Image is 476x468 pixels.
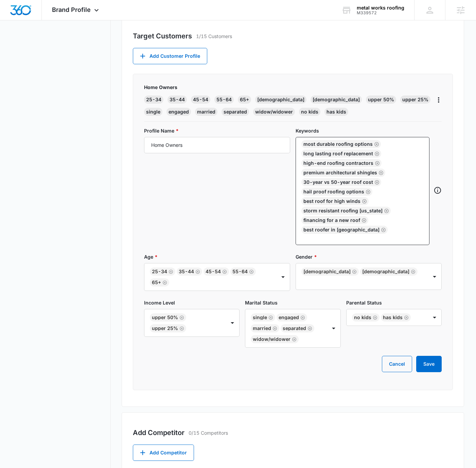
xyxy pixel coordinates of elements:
div: Remove Male [409,269,416,274]
label: Parental Status [346,299,442,306]
label: Gender [296,253,442,260]
div: Widow/widower [253,337,290,342]
div: Upper 50% [152,315,178,320]
div: [DEMOGRAPHIC_DATA] [303,269,351,274]
div: long lasting roof replacement [301,150,381,158]
div: storm resistant roofing [US_STATE] [301,207,391,215]
button: Save [416,356,442,372]
div: high-end roofing contractors [301,159,382,167]
div: Remove Upper 50% [178,315,184,320]
div: Remove Engaged [299,315,305,320]
div: financing for a new roof [301,216,368,224]
div: Remove 65+ [161,280,167,285]
button: More [435,94,442,105]
div: Engaged [279,315,299,320]
div: best roof for high winds [301,197,369,205]
div: married [195,108,217,116]
h3: Target Customers [133,31,192,41]
div: widow/widower [253,108,295,116]
div: v 4.0.25 [19,11,33,16]
div: Remove Has kids [403,315,409,320]
button: Remove [381,227,386,232]
button: Add Competitor [133,445,194,461]
span: Brand Profile [52,6,91,13]
div: Remove 25-34 [167,269,173,274]
div: Keywords by Traffic [75,40,114,45]
div: Remove 45-54 [221,269,227,274]
div: single [144,108,162,116]
img: website_grey.svg [11,18,16,23]
div: Separated [283,326,306,331]
button: Remove [366,189,370,194]
div: Remove Separated [306,326,312,331]
div: [DEMOGRAPHIC_DATA] [311,96,362,104]
div: Remove Female [351,269,357,274]
p: 1/15 Customers [196,33,232,40]
button: Remove [362,218,366,223]
p: Home Owners [144,84,435,91]
div: 45-54 [191,96,210,104]
div: Single [253,315,267,320]
div: Remove No kids [371,315,377,320]
div: Remove Upper 25% [178,326,184,331]
div: Remove Widow/widower [290,337,297,342]
div: No kids [354,315,371,320]
label: Marital Status [245,299,340,306]
img: tab_keywords_by_traffic_grey.svg [68,39,73,45]
button: Remove [378,170,383,175]
div: engaged [166,108,191,116]
div: account id [357,11,404,15]
div: 35-44 [179,269,194,274]
label: Profile Name [144,127,290,134]
button: Remove [384,208,389,213]
div: Domain Overview [26,40,61,45]
div: 65+ [152,280,161,285]
img: tab_domain_overview_orange.svg [18,39,24,45]
div: [DEMOGRAPHIC_DATA] [255,96,306,104]
img: logo_orange.svg [11,11,16,16]
div: hail proof roofing options [301,188,372,196]
div: Remove Single [267,315,273,320]
button: Add Customer Profile [133,48,207,64]
div: 55-64 [232,269,248,274]
div: best roofer in [GEOGRAPHIC_DATA] [301,226,388,234]
label: Income Level [144,299,240,306]
div: 25-34 [152,269,167,274]
div: Has kids [383,315,403,320]
div: 65+ [238,96,251,104]
button: Remove [374,151,379,156]
div: separated [222,108,249,116]
div: 35-44 [168,96,187,104]
button: Remove [374,142,379,146]
button: Remove [375,161,380,166]
div: Remove Married [271,326,277,331]
div: upper 50% [366,96,396,104]
div: premium architectural shingles [301,169,385,177]
label: Age [144,253,290,260]
div: 55-64 [214,96,234,104]
div: upper 25% [400,96,430,104]
div: Married [253,326,271,331]
input: Young Adults, High-Income Parents [144,137,290,153]
div: most durable roofing options [301,140,381,148]
div: account name [357,5,404,11]
div: Domain: [DOMAIN_NAME] [18,18,75,23]
p: 0/15 Competitors [189,429,228,436]
label: Keywords [296,127,442,134]
div: Upper 25% [152,326,178,331]
div: [DEMOGRAPHIC_DATA] [362,269,409,274]
button: Remove [374,180,379,185]
button: Cancel [382,356,412,372]
h3: Add Competitor [133,428,184,438]
div: has kids [324,108,348,116]
div: Remove 35-44 [194,269,200,274]
div: no kids [299,108,320,116]
div: Remove 55-64 [248,269,254,274]
div: 45-54 [206,269,221,274]
div: 30-year vs 50-year roof cost [301,178,381,186]
button: Remove [362,199,367,204]
div: 25-34 [144,96,163,104]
